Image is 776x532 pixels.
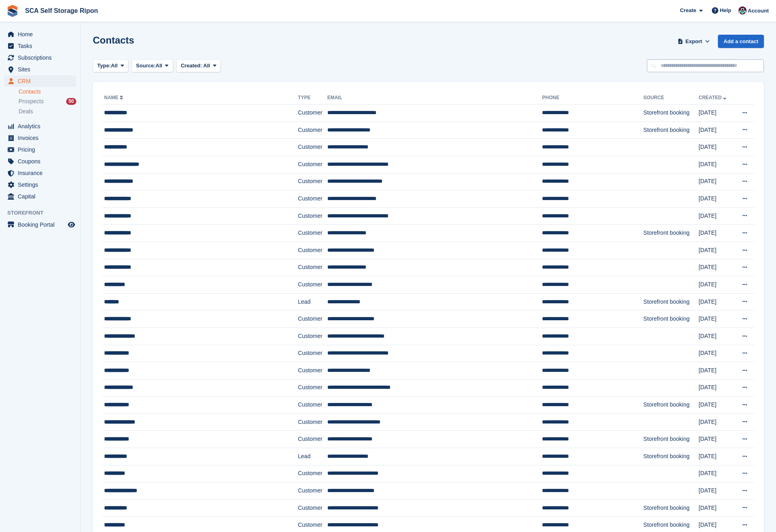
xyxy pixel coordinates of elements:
[298,139,327,156] td: Customer
[686,38,702,46] span: Export
[93,35,134,46] h1: Contacts
[298,311,327,328] td: Customer
[67,220,76,229] a: Preview store
[7,209,80,217] span: Storefront
[298,276,327,294] td: Customer
[19,108,33,115] span: Deals
[132,59,173,73] button: Source: All
[18,219,66,230] span: Booking Portal
[298,482,327,500] td: Customer
[18,121,66,132] span: Analytics
[699,259,734,276] td: [DATE]
[699,190,734,208] td: [DATE]
[643,104,699,122] td: Storefront booking
[298,173,327,190] td: Customer
[66,98,76,105] div: 50
[699,173,734,190] td: [DATE]
[298,396,327,414] td: Customer
[699,379,734,396] td: [DATE]
[18,29,66,40] span: Home
[699,121,734,139] td: [DATE]
[718,35,764,48] a: Add a contact
[104,95,125,100] a: Name
[4,144,76,155] a: menu
[298,104,327,122] td: Customer
[18,40,66,52] span: Tasks
[699,95,728,100] a: Created
[699,482,734,500] td: [DATE]
[19,107,76,116] a: Deals
[643,431,699,448] td: Storefront booking
[97,62,111,70] span: Type:
[699,139,734,156] td: [DATE]
[699,448,734,465] td: [DATE]
[738,6,747,15] img: Sam Chapman
[699,207,734,225] td: [DATE]
[298,259,327,276] td: Customer
[4,156,76,167] a: menu
[93,59,128,73] button: Type: All
[18,52,66,63] span: Subscriptions
[18,167,66,179] span: Insurance
[542,92,643,104] th: Phone
[699,328,734,345] td: [DATE]
[203,63,210,69] span: All
[676,35,711,48] button: Export
[298,156,327,173] td: Customer
[298,465,327,482] td: Customer
[4,121,76,132] a: menu
[298,413,327,431] td: Customer
[111,62,118,70] span: All
[643,311,699,328] td: Storefront booking
[699,225,734,242] td: [DATE]
[18,191,66,202] span: Capital
[327,92,542,104] th: Email
[4,179,76,190] a: menu
[4,75,76,87] a: menu
[699,311,734,328] td: [DATE]
[298,362,327,380] td: Customer
[643,448,699,465] td: Storefront booking
[680,6,696,15] span: Create
[4,132,76,144] a: menu
[298,190,327,208] td: Customer
[699,396,734,414] td: [DATE]
[19,88,76,96] a: Contacts
[643,92,699,104] th: Source
[298,92,327,104] th: Type
[22,4,101,17] a: SCA Self Storage Ripon
[643,396,699,414] td: Storefront booking
[298,225,327,242] td: Customer
[136,62,155,70] span: Source:
[298,328,327,345] td: Customer
[18,156,66,167] span: Coupons
[699,104,734,122] td: [DATE]
[720,6,731,15] span: Help
[643,499,699,517] td: Storefront booking
[19,97,76,106] a: Prospects 50
[699,413,734,431] td: [DATE]
[699,362,734,380] td: [DATE]
[699,465,734,482] td: [DATE]
[18,132,66,144] span: Invoices
[643,225,699,242] td: Storefront booking
[699,156,734,173] td: [DATE]
[748,7,769,15] span: Account
[4,191,76,202] a: menu
[4,167,76,179] a: menu
[298,345,327,362] td: Customer
[18,179,66,190] span: Settings
[699,242,734,259] td: [DATE]
[298,242,327,259] td: Customer
[298,379,327,396] td: Customer
[4,64,76,75] a: menu
[19,98,44,105] span: Prospects
[699,293,734,311] td: [DATE]
[699,276,734,294] td: [DATE]
[156,62,163,70] span: All
[298,499,327,517] td: Customer
[298,431,327,448] td: Customer
[181,63,202,69] span: Created:
[18,64,66,75] span: Sites
[643,293,699,311] td: Storefront booking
